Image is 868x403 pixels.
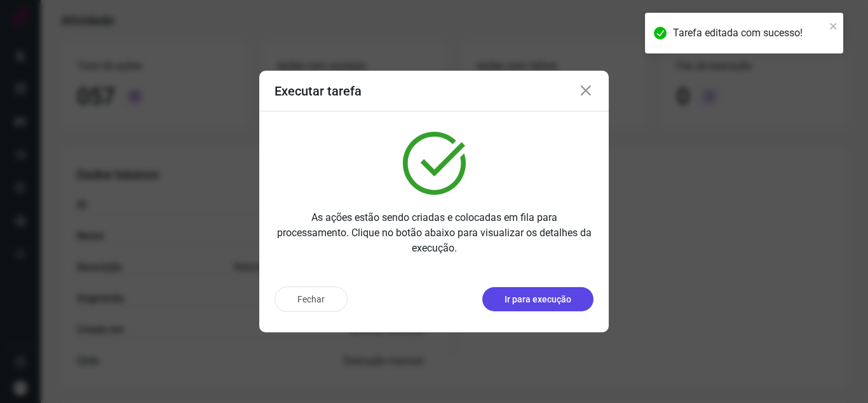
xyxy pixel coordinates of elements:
img: verified.svg [403,132,466,195]
p: As ações estão sendo criadas e colocadas em fila para processamento. Clique no botão abaixo para ... [275,210,593,256]
button: Fechar [275,286,348,312]
button: Ir para execução [482,287,593,311]
p: Ir para execução [505,293,571,306]
h3: Executar tarefa [275,83,362,99]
